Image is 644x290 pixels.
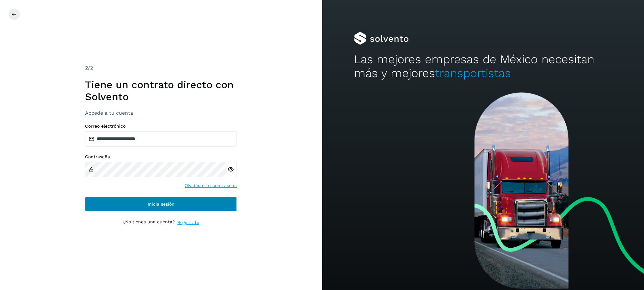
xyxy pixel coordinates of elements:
[177,219,199,226] a: Regístrate
[85,79,237,103] h1: Tiene un contrato directo con Solvento
[85,65,88,71] span: 2
[123,219,175,226] p: ¿No tienes una cuenta?
[148,202,175,206] span: Inicia sesión
[85,64,237,72] div: /2
[185,182,237,189] a: Olvidaste tu contraseña
[85,154,237,160] label: Contraseña
[85,110,237,116] h3: Accede a tu cuenta
[85,196,237,212] button: Inicia sesión
[435,66,511,80] span: transportistas
[354,52,612,81] h2: Las mejores empresas de México necesitan más y mejores
[85,124,237,129] label: Correo electrónico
